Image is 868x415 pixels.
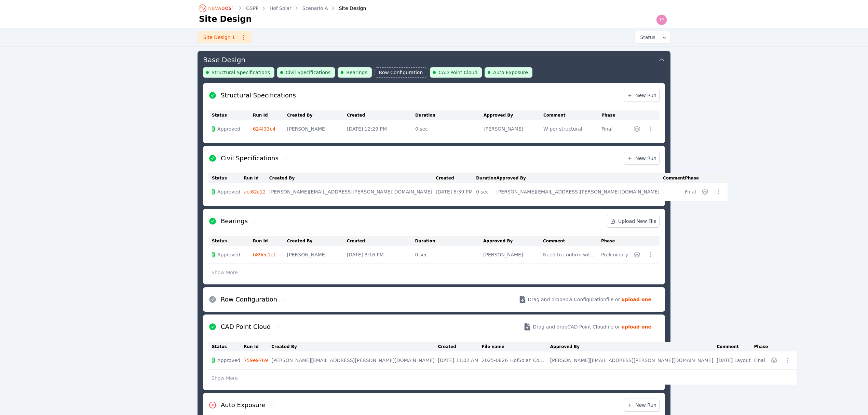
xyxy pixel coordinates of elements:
[199,3,366,14] nav: Breadcrumb
[543,110,601,120] th: Comment
[347,120,415,138] td: [DATE] 12:29 PM
[627,402,656,409] span: New Run
[199,14,252,25] h1: Site Design
[484,120,543,138] td: [PERSON_NAME]
[217,357,240,364] span: Approved
[601,251,628,258] div: Preliminary
[217,251,240,258] span: Approved
[271,342,438,351] th: Created By
[510,290,660,309] button: Drag and dropRow Configurationfile or upload one
[347,246,415,264] td: [DATE] 3:16 PM
[208,110,253,120] th: Status
[253,236,287,246] th: Run Id
[415,251,480,258] div: 0 sec
[436,173,476,183] th: Created
[253,110,287,120] th: Run Id
[212,69,270,76] span: Structural Specifications
[635,31,670,43] button: Status
[203,55,245,65] h3: Base Design
[637,34,655,41] span: Status
[528,296,620,303] span: Drag and drop Row Configuration file or
[438,69,477,76] span: CAD Point Cloud
[221,153,279,163] h2: Civil Specifications
[610,218,656,225] span: Upload New File
[244,189,266,195] a: acf62c12
[269,173,436,183] th: Created By
[607,215,660,228] a: Upload New File
[286,69,330,76] span: Civil Specifications
[717,342,754,351] th: Comment
[543,236,601,246] th: Comment
[415,125,480,132] div: 0 sec
[287,236,347,246] th: Created By
[436,183,476,201] td: [DATE] 6:39 PM
[329,5,366,12] div: Site Design
[221,216,248,226] h2: Bearings
[476,188,493,195] div: 0 sec
[208,372,241,385] button: Show More
[287,120,347,138] td: [PERSON_NAME]
[754,342,769,351] th: Phase
[217,125,240,132] span: Approved
[208,342,244,351] th: Status
[415,110,484,120] th: Duration
[198,31,252,43] a: Site Design 1
[515,317,660,336] button: Drag and dropCAD Point Cloudfile or upload one
[621,323,651,330] strong: upload one
[244,342,271,351] th: Run Id
[624,399,660,412] a: New Run
[533,323,620,330] span: Drag and drop CAD Point Cloud file or
[496,183,663,201] td: [PERSON_NAME][EMAIL_ADDRESS][PERSON_NAME][DOMAIN_NAME]
[221,91,296,100] h2: Structural Specifications
[685,173,699,183] th: Phase
[685,188,696,195] div: Final
[663,173,685,183] th: Comment
[482,357,547,364] div: 2025-0826_HofSolar_CogoExport.csv
[217,188,240,195] span: Approved
[621,296,651,303] strong: upload one
[208,266,241,279] button: Show More
[253,126,275,132] a: 624f33c4
[287,110,347,120] th: Created By
[483,236,543,246] th: Approved By
[208,173,244,183] th: Status
[754,357,765,364] div: Final
[627,92,656,99] span: New Run
[717,357,750,364] div: [DATE] Layout
[208,236,253,246] th: Status
[203,51,665,67] button: Base Design
[496,173,663,183] th: Approved By
[483,246,543,264] td: [PERSON_NAME]
[244,358,268,363] a: 759e9769
[253,252,276,257] a: b89ec1c1
[347,110,415,120] th: Created
[550,342,717,351] th: Approved By
[244,173,269,183] th: Run Id
[438,351,482,370] td: [DATE] 11:02 AM
[415,236,483,246] th: Duration
[270,5,291,12] a: Hof Solar
[302,5,328,12] a: Scenario A
[543,251,598,258] div: Need to confirm with BOM, updating to 2.0
[476,173,496,183] th: Duration
[624,152,660,165] a: New Run
[543,125,598,132] div: W per structural
[346,69,367,76] span: Bearings
[347,236,415,246] th: Created
[601,110,621,120] th: Phase
[550,351,717,370] td: [PERSON_NAME][EMAIL_ADDRESS][PERSON_NAME][DOMAIN_NAME]
[601,125,618,132] div: Final
[269,183,436,201] td: [PERSON_NAME][EMAIL_ADDRESS][PERSON_NAME][DOMAIN_NAME]
[379,69,423,76] span: Row Configuration
[221,322,271,332] h2: CAD Point Cloud
[656,14,667,25] img: Ted Elliott
[221,400,266,410] h2: Auto Exposure
[271,351,438,370] td: [PERSON_NAME][EMAIL_ADDRESS][PERSON_NAME][DOMAIN_NAME]
[484,110,543,120] th: Approved By
[221,295,277,304] h2: Row Configuration
[601,236,632,246] th: Phase
[627,155,656,162] span: New Run
[624,89,660,102] a: New Run
[482,342,550,351] th: File name
[246,5,259,12] a: GSPP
